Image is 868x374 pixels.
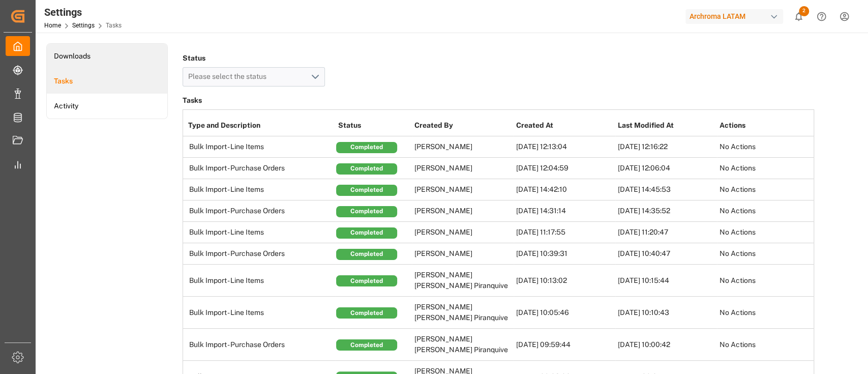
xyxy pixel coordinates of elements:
[412,179,514,200] td: [PERSON_NAME]
[514,222,615,243] td: [DATE] 11:17:55
[514,136,615,158] td: [DATE] 12:13:04
[44,5,122,20] div: Settings
[720,308,756,317] span: No Actions
[336,142,397,153] div: Completed
[514,243,615,265] td: [DATE] 10:39:31
[615,158,717,179] td: [DATE] 12:06:04
[412,329,514,361] td: [PERSON_NAME] [PERSON_NAME] Piranquive
[514,179,615,200] td: [DATE] 14:42:10
[514,329,615,361] td: [DATE] 09:59:44
[615,200,717,222] td: [DATE] 14:35:52
[412,200,514,222] td: [PERSON_NAME]
[183,243,336,265] td: Bulk Import - Purchase Orders
[720,164,756,172] span: No Actions
[720,207,756,215] span: No Actions
[720,340,756,349] span: No Actions
[720,142,756,151] span: No Actions
[412,265,514,297] td: [PERSON_NAME] [PERSON_NAME] Piranquive
[787,5,810,28] button: show 2 new notifications
[183,222,336,243] td: Bulk Import - Line Items
[47,69,167,94] a: Tasks
[336,115,412,136] th: Status
[336,339,397,351] div: Completed
[183,200,336,222] td: Bulk Import - Purchase Orders
[412,115,514,136] th: Created By
[183,265,336,297] td: Bulk Import - Line Items
[336,163,397,175] div: Completed
[514,115,615,136] th: Created At
[188,72,272,80] span: Please select the status
[720,249,756,257] span: No Actions
[412,222,514,243] td: [PERSON_NAME]
[183,67,325,87] button: open menu
[336,307,397,319] div: Completed
[720,185,756,193] span: No Actions
[336,249,397,260] div: Completed
[183,94,815,108] h3: Tasks
[412,297,514,329] td: [PERSON_NAME] [PERSON_NAME] Piranquive
[336,275,397,286] div: Completed
[336,206,397,217] div: Completed
[183,329,336,361] td: Bulk Import - Purchase Orders
[810,5,833,28] button: Help Center
[615,265,717,297] td: [DATE] 10:15:44
[717,115,819,136] th: Actions
[720,276,756,284] span: No Actions
[336,185,397,196] div: Completed
[183,158,336,179] td: Bulk Import - Purchase Orders
[183,115,336,136] th: Type and Description
[412,158,514,179] td: [PERSON_NAME]
[183,297,336,329] td: Bulk Import - Line Items
[615,222,717,243] td: [DATE] 11:20:47
[514,200,615,222] td: [DATE] 14:31:14
[183,179,336,200] td: Bulk Import - Line Items
[44,22,61,29] a: Home
[514,158,615,179] td: [DATE] 12:04:59
[412,243,514,265] td: [PERSON_NAME]
[615,243,717,265] td: [DATE] 10:40:47
[615,179,717,200] td: [DATE] 14:45:53
[615,115,717,136] th: Last Modified At
[183,51,325,65] h4: Status
[72,22,95,29] a: Settings
[47,44,167,69] a: Downloads
[615,297,717,329] td: [DATE] 10:10:43
[685,9,783,24] div: Archroma LATAM
[412,136,514,158] td: [PERSON_NAME]
[514,265,615,297] td: [DATE] 10:13:02
[336,227,397,239] div: Completed
[183,136,336,158] td: Bulk Import - Line Items
[47,94,167,119] a: Activity
[615,136,717,158] td: [DATE] 12:16:22
[685,7,787,26] button: Archroma LATAM
[799,6,809,16] span: 2
[514,297,615,329] td: [DATE] 10:05:46
[615,329,717,361] td: [DATE] 10:00:42
[720,228,756,236] span: No Actions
